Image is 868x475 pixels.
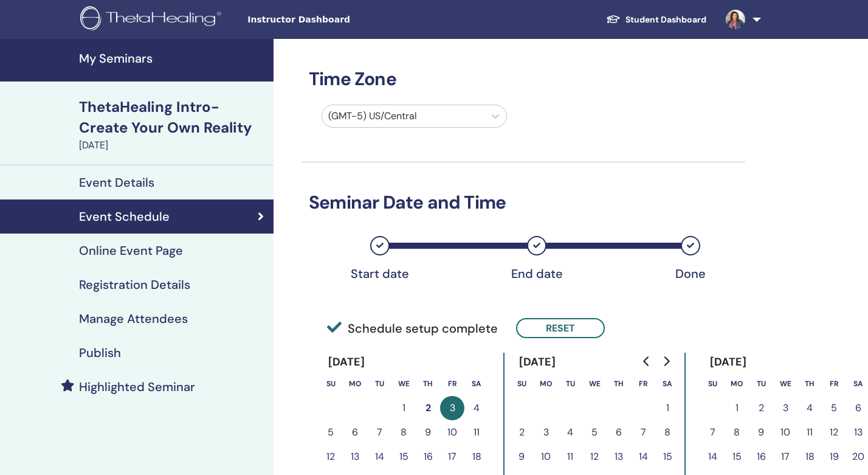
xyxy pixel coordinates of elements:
[725,445,749,469] button: 15
[631,420,655,445] button: 7
[797,420,822,445] button: 11
[516,318,605,338] button: Reset
[464,372,489,396] th: Saturday
[367,445,391,469] button: 14
[656,349,676,373] button: Go to next month
[440,420,464,445] button: 10
[391,445,416,469] button: 15
[319,353,375,372] div: [DATE]
[440,445,464,469] button: 17
[350,266,410,281] div: Start date
[247,13,430,26] span: Instructor Dashboard
[749,396,773,420] button: 2
[655,420,680,445] button: 8
[631,445,655,469] button: 14
[72,97,274,153] a: ThetaHealing Intro- Create Your Own Reality[DATE]
[773,396,797,420] button: 3
[80,6,226,33] img: logo.png
[725,420,749,445] button: 8
[440,372,464,396] th: Friday
[822,420,846,445] button: 12
[773,445,797,469] button: 17
[79,138,266,153] div: [DATE]
[319,445,343,469] button: 12
[301,68,745,90] h3: Time Zone
[343,420,367,445] button: 6
[822,445,846,469] button: 19
[582,420,607,445] button: 5
[367,372,391,396] th: Tuesday
[391,396,416,420] button: 1
[797,372,822,396] th: Thursday
[773,372,797,396] th: Wednesday
[700,372,725,396] th: Sunday
[749,445,773,469] button: 16
[79,311,188,326] h4: Manage Attendees
[606,14,621,24] img: graduation-cap-white.svg
[79,51,266,66] h4: My Seminars
[391,420,416,445] button: 8
[343,445,367,469] button: 13
[534,445,558,469] button: 10
[534,372,558,396] th: Monday
[464,445,489,469] button: 18
[416,372,440,396] th: Thursday
[79,97,266,138] div: ThetaHealing Intro- Create Your Own Reality
[509,445,534,469] button: 9
[558,420,582,445] button: 4
[79,209,170,224] h4: Event Schedule
[319,420,343,445] button: 5
[655,372,680,396] th: Saturday
[700,445,725,469] button: 14
[749,420,773,445] button: 9
[79,175,154,190] h4: Event Details
[725,372,749,396] th: Monday
[416,445,440,469] button: 16
[700,353,757,372] div: [DATE]
[367,420,391,445] button: 7
[607,420,631,445] button: 6
[79,243,183,258] h4: Online Event Page
[596,9,716,31] a: Student Dashboard
[343,372,367,396] th: Monday
[725,396,749,420] button: 1
[558,372,582,396] th: Tuesday
[416,396,440,420] button: 2
[319,372,343,396] th: Sunday
[797,445,822,469] button: 18
[416,420,440,445] button: 9
[440,396,464,420] button: 3
[655,396,680,420] button: 1
[797,396,822,420] button: 4
[749,372,773,396] th: Tuesday
[607,445,631,469] button: 13
[391,372,416,396] th: Wednesday
[607,372,631,396] th: Thursday
[700,420,725,445] button: 7
[534,420,558,445] button: 3
[773,420,797,445] button: 10
[79,380,195,394] h4: Highlighted Seminar
[558,445,582,469] button: 11
[582,372,607,396] th: Wednesday
[582,445,607,469] button: 12
[464,420,489,445] button: 11
[655,445,680,469] button: 15
[327,319,498,338] span: Schedule setup complete
[822,396,846,420] button: 5
[301,192,745,213] h3: Seminar Date and Time
[79,345,121,360] h4: Publish
[726,10,745,29] img: default.jpg
[464,396,489,420] button: 4
[509,372,534,396] th: Sunday
[822,372,846,396] th: Friday
[509,420,534,445] button: 2
[509,353,566,372] div: [DATE]
[79,277,190,292] h4: Registration Details
[637,349,656,373] button: Go to previous month
[660,266,721,281] div: Done
[506,266,567,281] div: End date
[631,372,655,396] th: Friday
